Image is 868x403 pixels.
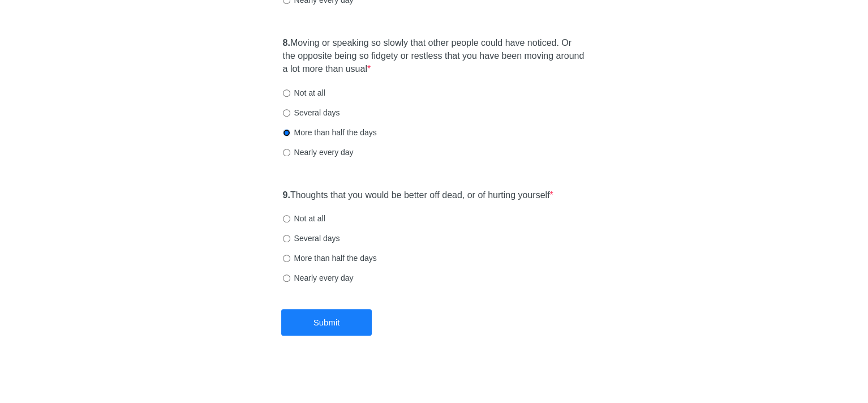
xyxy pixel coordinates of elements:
input: More than half the days [283,129,290,136]
label: Several days [283,233,340,244]
label: Several days [283,107,340,118]
button: Submit [281,309,372,336]
input: More than half the days [283,255,290,262]
label: Nearly every day [283,272,354,284]
input: Nearly every day [283,275,290,282]
input: Several days [283,235,290,242]
input: Nearly every day [283,149,290,156]
label: Thoughts that you would be better off dead, or of hurting yourself [283,189,553,202]
input: Not at all [283,89,290,97]
label: Nearly every day [283,147,354,158]
label: Not at all [283,87,325,98]
label: More than half the days [283,127,377,138]
label: More than half the days [283,252,377,264]
strong: 9. [283,190,290,200]
strong: 8. [283,38,290,48]
label: Not at all [283,213,325,224]
input: Several days [283,109,290,117]
input: Not at all [283,215,290,222]
label: Moving or speaking so slowly that other people could have noticed. Or the opposite being so fidge... [283,37,586,76]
